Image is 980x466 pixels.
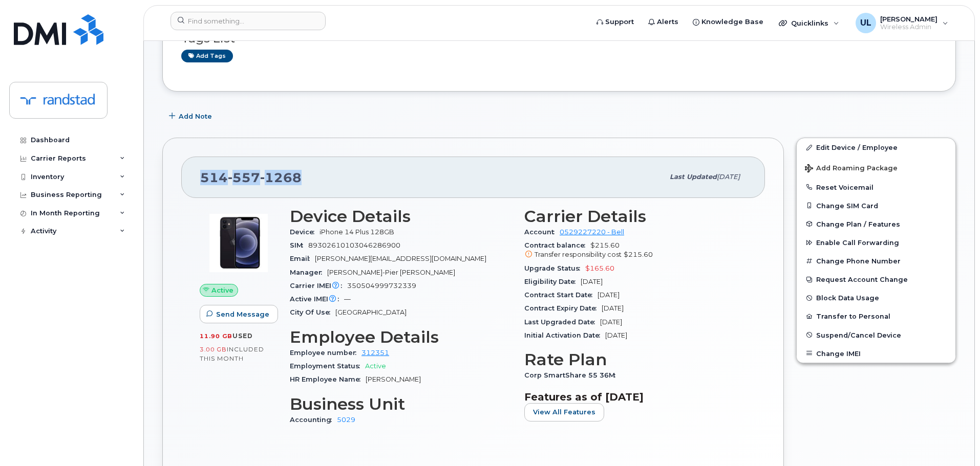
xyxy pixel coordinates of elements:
[524,228,560,236] span: Account
[797,326,955,344] button: Suspend/Cancel Device
[200,332,232,340] span: 11.90 GB
[860,17,871,29] span: UL
[290,282,347,290] span: Carrier IMEI
[560,228,624,236] a: 0529227220 - Bell
[290,241,308,249] span: SIM
[797,196,955,215] button: Change SIM Card
[347,282,416,290] span: 350504999732339
[171,12,326,30] input: Find something...
[816,220,900,228] span: Change Plan / Features
[181,50,233,62] a: Add tags
[701,17,763,27] span: Knowledge Base
[797,344,955,363] button: Change IMEI
[290,308,335,316] span: City Of Use
[365,362,386,370] span: Active
[805,164,898,174] span: Add Roaming Package
[200,305,278,323] button: Send Message
[337,416,355,424] a: 5029
[816,239,899,247] span: Enable Call Forwarding
[200,345,264,362] span: included this month
[208,212,269,274] img: image20231002-3703462-trllhy.jpeg
[524,371,621,379] span: Corp SmartShare 55 36M
[797,138,955,157] a: Edit Device / Employee
[232,332,253,340] span: used
[791,19,828,27] span: Quicklinks
[657,17,678,27] span: Alerts
[524,350,747,369] h3: Rate Plan
[797,215,955,233] button: Change Plan / Features
[797,157,955,178] button: Add Roaming Package
[524,241,747,260] span: $215.60
[772,13,846,33] div: Quicklinks
[624,251,653,258] span: $215.60
[290,269,327,276] span: Manager
[585,264,614,272] span: $165.60
[602,304,624,312] span: [DATE]
[686,12,771,32] a: Knowledge Base
[524,403,604,421] button: View All Features
[524,318,600,326] span: Last Upgraded Date
[290,207,512,226] h3: Device Details
[880,15,938,23] span: [PERSON_NAME]
[361,349,389,357] a: 312351
[535,251,622,258] span: Transfer responsibility cost
[211,285,233,295] span: Active
[290,416,337,424] span: Accounting
[200,170,302,185] span: 514
[181,32,937,45] h3: Tags List
[589,12,641,32] a: Support
[880,23,938,31] span: Wireless Admin
[228,170,260,185] span: 557
[816,331,901,339] span: Suspend/Cancel Device
[290,255,315,262] span: Email
[366,375,421,383] span: [PERSON_NAME]
[290,328,512,346] h3: Employee Details
[290,362,365,370] span: Employment Status
[216,309,269,319] span: Send Message
[848,13,955,33] div: Uraib Lakhani
[797,233,955,252] button: Enable Call Forwarding
[717,173,740,181] span: [DATE]
[524,291,598,299] span: Contract Start Date
[797,252,955,270] button: Change Phone Number
[162,107,221,125] button: Add Note
[605,17,634,27] span: Support
[315,255,486,262] span: [PERSON_NAME][EMAIL_ADDRESS][DOMAIN_NAME]
[290,395,512,413] h3: Business Unit
[600,318,622,326] span: [DATE]
[335,308,407,316] span: [GEOGRAPHIC_DATA]
[344,295,351,303] span: —
[524,207,747,226] h3: Carrier Details
[797,307,955,325] button: Transfer to Personal
[319,228,394,236] span: iPhone 14 Plus 128GB
[524,241,590,249] span: Contract balance
[179,112,212,121] span: Add Note
[524,391,747,403] h3: Features as of [DATE]
[524,331,605,339] span: Initial Activation Date
[524,304,602,312] span: Contract Expiry Date
[524,264,585,272] span: Upgrade Status
[598,291,620,299] span: [DATE]
[605,331,627,339] span: [DATE]
[670,173,717,181] span: Last updated
[581,278,603,285] span: [DATE]
[797,289,955,307] button: Block Data Usage
[290,349,361,357] span: Employee number
[308,241,400,249] span: 89302610103046286900
[797,270,955,289] button: Request Account Change
[533,407,595,417] span: View All Features
[290,295,344,303] span: Active IMEI
[641,12,686,32] a: Alerts
[797,178,955,196] button: Reset Voicemail
[290,228,319,236] span: Device
[290,375,366,383] span: HR Employee Name
[260,170,302,185] span: 1268
[200,346,227,353] span: 3.00 GB
[327,269,455,276] span: [PERSON_NAME]-Pier [PERSON_NAME]
[524,278,581,285] span: Eligibility Date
